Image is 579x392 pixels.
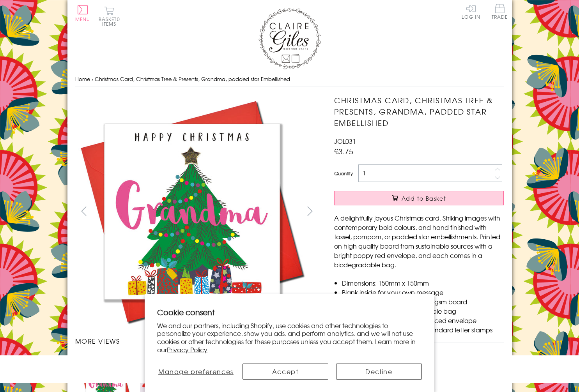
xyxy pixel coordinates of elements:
li: Blank inside for your own message [342,288,504,297]
button: next [301,202,319,220]
p: We and our partners, including Shopify, use cookies and other technologies to personalize your ex... [157,321,422,354]
a: Log In [462,4,480,19]
span: Menu [75,16,90,23]
li: Dimensions: 150mm x 150mm [342,278,504,288]
h1: Christmas Card, Christmas Tree & Presents, Grandma, padded star Embellished [334,95,504,128]
h3: More views [75,336,319,346]
nav: breadcrumbs [75,71,504,87]
button: Manage preferences [157,364,234,380]
p: A delightfully joyous Christmas card. Striking images with contemporary bold colours, and hand fi... [334,213,504,269]
a: Home [75,75,90,83]
span: Add to Basket [402,194,446,202]
button: Accept [243,364,328,380]
button: Menu [75,5,90,21]
button: prev [75,202,93,220]
span: JOL031 [334,136,356,146]
span: Manage preferences [158,367,234,376]
img: Christmas Card, Christmas Tree & Presents, Grandma, padded star Embellished [75,95,309,328]
span: 0 items [102,16,120,27]
h2: Cookie consent [157,307,422,318]
a: Privacy Policy [167,345,207,354]
button: Add to Basket [334,191,504,205]
span: Trade [492,4,508,19]
label: Quantity [334,170,353,177]
a: Trade [492,4,508,21]
button: Decline [336,364,422,380]
span: £3.75 [334,146,353,157]
button: Basket0 items [99,6,120,26]
img: Christmas Card, Christmas Tree & Presents, Grandma, padded star Embellished [319,95,552,328]
span: › [92,75,93,83]
span: Christmas Card, Christmas Tree & Presents, Grandma, padded star Embellished [95,75,290,83]
img: Claire Giles Greetings Cards [259,8,321,69]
